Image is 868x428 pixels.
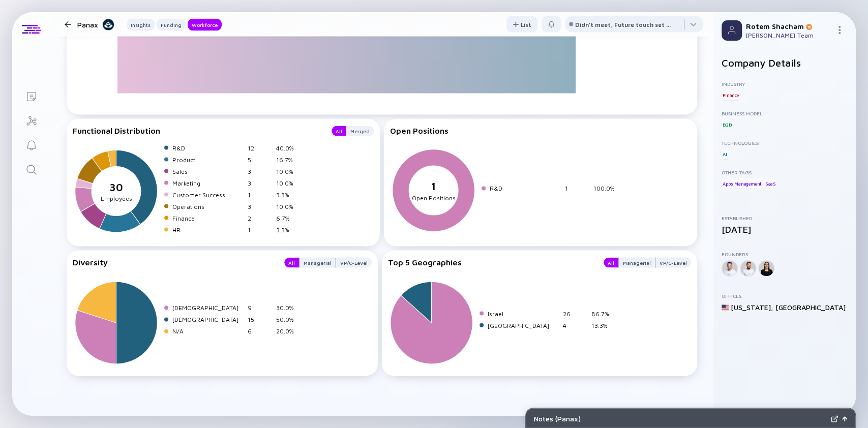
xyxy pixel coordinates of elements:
div: [DEMOGRAPHIC_DATA] [172,316,244,323]
div: 100.0% [593,185,618,192]
div: 3.3% [276,226,301,234]
div: [DEMOGRAPHIC_DATA] [172,304,244,312]
button: All [284,258,299,268]
tspan: 30 [109,181,123,193]
div: 3 [248,203,272,210]
div: [PERSON_NAME] Team [746,32,831,39]
div: Managerial [300,258,336,268]
div: [GEOGRAPHIC_DATA] [775,303,846,312]
img: Menu [835,26,844,34]
div: 3 [248,179,272,187]
div: 12 [248,144,272,152]
div: 3.3% [276,191,301,199]
div: 1 [248,191,272,199]
button: All [604,258,618,268]
tspan: Employees [101,195,132,203]
div: 20.0% [276,327,301,335]
div: Insights [127,20,155,30]
div: 1 [248,226,272,234]
div: [DATE] [722,224,848,235]
div: [GEOGRAPHIC_DATA] [488,322,559,329]
a: Lists [12,83,50,108]
div: 26 [563,310,587,318]
div: 86.7% [591,310,616,318]
tspan: Open Positions [412,194,456,202]
h2: Company Details [722,57,848,69]
div: Offices [722,293,848,299]
button: VP/C-Level [336,258,372,268]
div: Managerial [619,258,655,268]
div: 2 [248,215,272,222]
div: Customer Success [172,191,244,199]
div: B2B [722,119,732,130]
div: 4 [563,322,587,329]
div: R&D [490,185,561,192]
div: Functional Distribution [73,126,321,136]
div: 40.0% [276,144,301,152]
button: Managerial [618,258,655,268]
div: Marketing [172,179,244,187]
div: Finance [722,90,740,100]
div: Merged [346,126,374,136]
div: Workforce [188,20,222,30]
a: Investor Map [12,108,50,132]
div: Operations [172,203,244,210]
a: Search [12,157,50,181]
div: 1 [565,185,589,192]
div: Product [172,156,244,164]
div: 3 [248,168,272,175]
div: 5 [248,156,272,164]
button: Funding [157,19,186,31]
div: 13.3% [591,322,616,329]
div: 50.0% [276,316,301,323]
div: Israel [488,310,559,318]
img: United States Flag [722,304,729,311]
div: Apps Management [722,178,763,189]
div: 10.0% [276,203,301,210]
div: 30.0% [276,304,301,312]
div: Technologies [722,140,848,146]
div: Industry [722,81,848,87]
img: Profile Picture [722,20,742,41]
button: Insights [127,19,155,31]
img: Expand Notes [831,415,838,422]
div: List [506,17,537,33]
div: 9 [248,304,272,312]
div: R&D [172,144,244,152]
div: Other Tags [722,169,848,175]
div: Open Positions [390,126,691,135]
div: Business Model [722,110,848,116]
div: Established [722,215,848,221]
div: 6.7% [276,215,301,222]
img: Open Notes [842,416,847,421]
button: All [332,126,346,136]
button: VP/C-Level [655,258,691,268]
div: 16.7% [276,156,301,164]
button: Workforce [188,19,222,31]
div: 10.0% [276,179,301,187]
div: Didn't meet, Future touch set in OPTX [575,21,672,28]
div: Rotem Shacham [746,22,831,30]
div: Funding [157,20,186,30]
div: Diversity [73,258,274,268]
div: 10.0% [276,168,301,175]
a: Reminders [12,132,50,157]
div: [US_STATE] , [731,303,773,312]
div: HR [172,226,244,234]
button: Managerial [299,258,336,268]
div: Founders [722,251,848,257]
div: Top 5 Geographies [388,258,593,268]
tspan: 1 [431,180,436,193]
div: Sales [172,168,244,175]
div: Notes ( Panax ) [534,414,827,423]
div: 15 [248,316,272,323]
div: 6 [248,327,272,335]
div: Finance [172,215,244,222]
div: Panax [77,18,114,31]
div: AI [722,149,728,159]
